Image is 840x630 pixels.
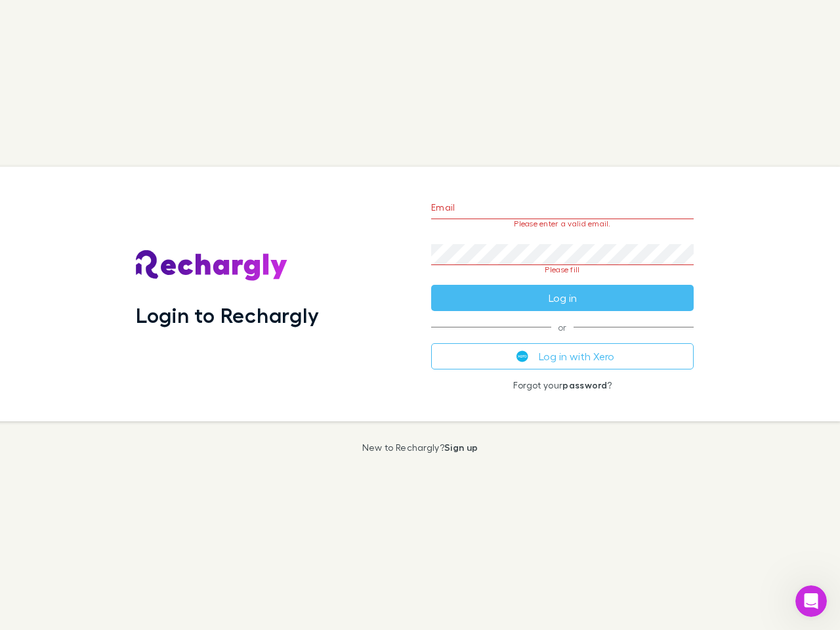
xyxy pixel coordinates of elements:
[431,343,694,369] button: Log in with Xero
[136,250,288,282] img: Rechargly's Logo
[431,327,694,327] span: or
[431,285,694,311] button: Log in
[795,585,827,617] iframe: Intercom live chat
[431,265,694,274] p: Please fill
[431,219,694,228] p: Please enter a valid email.
[431,380,694,390] p: Forgot your ?
[444,442,478,453] a: Sign up
[136,303,319,327] h1: Login to Rechargly
[562,379,607,390] a: password
[516,350,528,362] img: Xero's logo
[362,442,478,453] p: New to Rechargly?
